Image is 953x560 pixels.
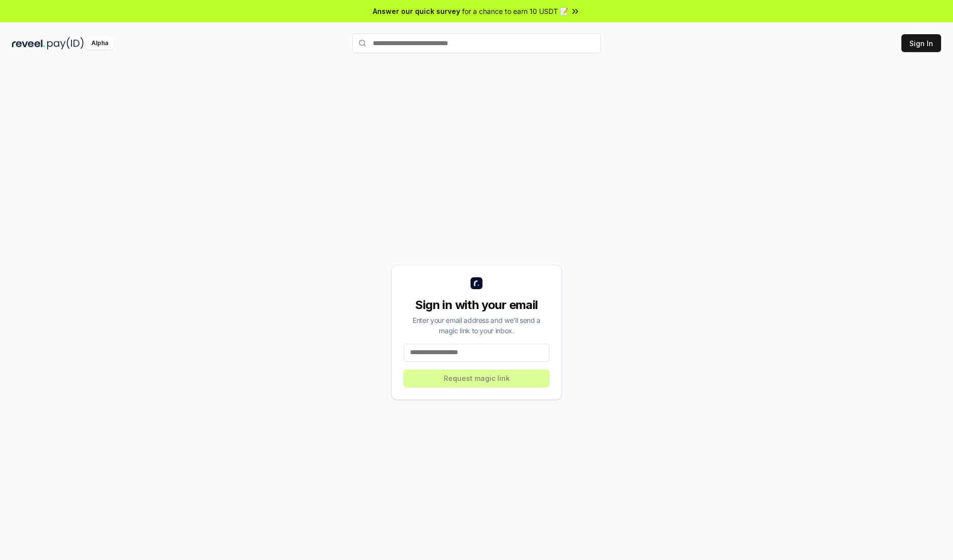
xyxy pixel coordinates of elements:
button: Sign In [901,34,941,52]
img: pay_id [47,37,84,50]
span: Answer our quick survey [373,6,460,16]
div: Enter your email address and we’ll send a magic link to your inbox. [404,315,549,336]
span: for a chance to earn 10 USDT 📝 [462,6,568,16]
img: reveel_dark [12,37,45,50]
div: Sign in with your email [404,297,549,313]
img: logo_small [471,277,482,289]
div: Alpha [86,37,114,50]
